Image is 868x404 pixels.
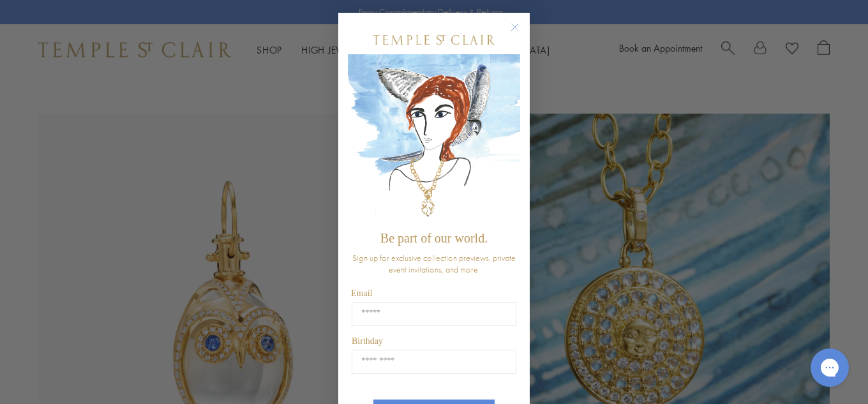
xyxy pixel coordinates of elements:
img: c4a9eb12-d91a-4d4a-8ee0-386386f4f338.jpeg [348,54,520,225]
iframe: Gorgias live chat messenger [804,344,855,391]
input: Email [352,302,516,326]
span: Sign up for exclusive collection previews, private event invitations, and more. [352,252,516,275]
img: Temple St. Clair [373,35,495,45]
span: Birthday [352,336,383,346]
button: Close dialog [513,26,529,41]
span: Email [351,288,372,298]
span: Be part of our world. [380,231,488,245]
